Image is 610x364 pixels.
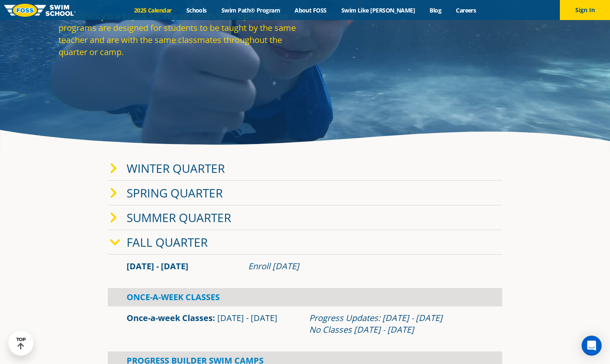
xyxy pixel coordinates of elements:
p: Consistency is a key factor in your child's development. Our programs are designed for students t... [58,10,301,58]
div: Open Intercom Messenger [582,336,602,356]
a: Schools [179,6,214,14]
a: Fall Quarter [127,234,208,250]
a: Winter Quarter [127,160,225,176]
img: FOSS Swim School Logo [4,4,76,17]
a: 2025 Calendar [127,6,179,14]
a: Once-a-week Classes [127,312,213,324]
a: About FOSS [287,6,334,14]
div: TOP [16,337,26,350]
a: Spring Quarter [127,185,223,201]
a: Swim Path® Program [214,6,287,14]
a: Blog [422,6,449,14]
a: Summer Quarter [127,210,231,225]
span: [DATE] - [DATE] [217,312,277,324]
span: [DATE] - [DATE] [127,260,188,272]
a: Careers [449,6,483,14]
div: Enroll [DATE] [248,260,483,272]
div: Once-A-Week Classes [108,288,502,306]
a: Swim Like [PERSON_NAME] [334,6,422,14]
div: Progress Updates: [DATE] - [DATE] No Classes [DATE] - [DATE] [309,312,483,336]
